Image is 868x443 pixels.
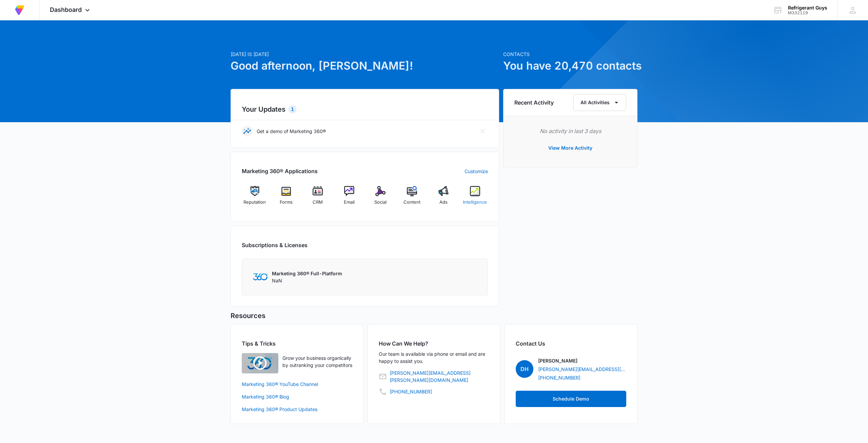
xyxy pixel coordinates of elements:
[431,186,457,210] a: Ads
[477,126,488,136] button: Close
[280,199,293,206] span: Forms
[463,199,487,206] span: Intelligence
[462,186,488,210] a: Intelligence
[503,58,637,74] h1: You have 20,470 contacts
[379,339,489,348] h2: How Can We Help?
[368,186,394,210] a: Social
[516,339,626,348] h2: Contact Us
[503,51,637,58] p: Contacts
[516,360,533,378] span: DH
[242,381,352,388] a: Marketing 360® YouTube Channel
[390,388,432,395] a: [PHONE_NUMBER]
[242,339,352,348] h2: Tips & Tricks
[538,374,580,381] a: [PHONE_NUMBER]
[465,168,488,175] a: Customize
[788,5,827,11] div: account name
[516,391,626,407] button: Schedule Demo
[538,366,626,373] a: [PERSON_NAME][EMAIL_ADDRESS][PERSON_NAME][DOMAIN_NAME]
[514,127,626,135] p: No activity in last 3 days
[14,4,26,16] img: Volusion
[272,270,342,284] div: NaN
[538,357,577,364] p: [PERSON_NAME]
[403,199,420,206] span: Content
[257,128,326,135] p: Get a demo of Marketing 360®
[305,186,331,210] a: CRM
[272,270,342,277] p: Marketing 360® Full-Platform
[282,354,352,369] p: Grow your business organically by outranking your competitors
[242,186,268,210] a: Reputation
[344,199,355,206] span: Email
[242,167,318,175] h2: Marketing 360® Applications
[390,369,489,384] a: [PERSON_NAME][EMAIL_ADDRESS][PERSON_NAME][DOMAIN_NAME]
[541,140,599,156] button: View More Activity
[253,273,268,280] img: Marketing 360 Logo
[231,58,499,74] h1: Good afternoon, [PERSON_NAME]!
[336,186,362,210] a: Email
[50,6,82,13] span: Dashboard
[379,350,489,365] p: Our team is available via phone or email and are happy to assist you.
[242,241,308,249] h2: Subscriptions & Licenses
[399,186,425,210] a: Content
[242,104,488,114] h2: Your Updates
[242,393,352,400] a: Marketing 360® Blog
[788,11,827,15] div: account id
[231,51,499,58] p: [DATE] is [DATE]
[288,105,297,113] div: 1
[573,94,626,111] button: All Activities
[231,311,637,321] h5: Resources
[514,98,554,107] h6: Recent Activity
[243,199,266,206] span: Reputation
[374,199,387,206] span: Social
[242,353,278,373] img: Quick Overview Video
[439,199,448,206] span: Ads
[313,199,323,206] span: CRM
[242,406,352,413] a: Marketing 360® Product Updates
[273,186,299,210] a: Forms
